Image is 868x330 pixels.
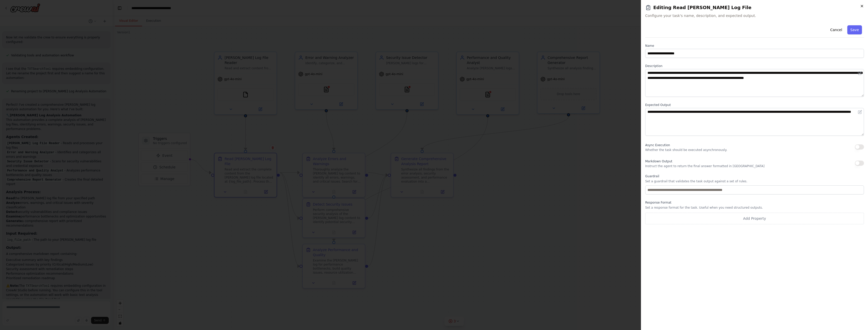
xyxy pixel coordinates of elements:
[847,25,862,34] button: Save
[645,213,864,224] button: Add Property
[645,103,864,107] label: Expected Output
[857,70,863,76] button: Open in editor
[645,143,670,147] span: Async Execution
[645,164,765,168] p: Instruct the agent to return the final answer formatted in [GEOGRAPHIC_DATA]
[645,4,864,11] h2: Editing Read [PERSON_NAME] Log File
[645,201,864,205] label: Response Format
[645,160,672,163] span: Markdown Output
[645,174,864,178] label: Guardrail
[857,109,863,115] button: Open in editor
[645,64,864,68] label: Description
[645,206,864,210] p: Set a response format for the task. Useful when you need structured outputs.
[645,179,864,183] p: Set a guardrail that validates the task output against a set of rules.
[645,13,864,18] span: Configure your task's name, description, and expected output.
[827,25,845,34] button: Cancel
[645,148,727,152] p: Whether the task should be executed asynchronously.
[645,44,864,48] label: Name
